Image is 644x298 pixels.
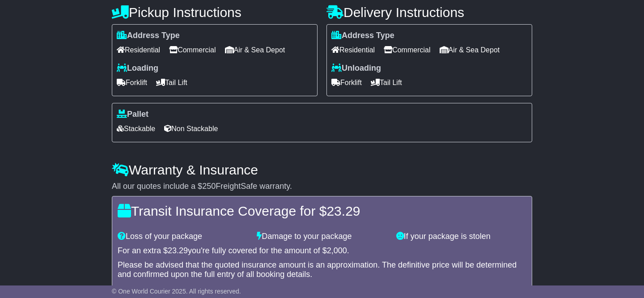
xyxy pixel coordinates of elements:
[112,288,241,295] span: © One World Courier 2025. All rights reserved.
[168,246,188,255] span: 23.29
[117,122,155,136] span: Stackable
[112,182,532,192] div: All our quotes include a $ FreightSafe warranty.
[331,76,362,89] span: Forklift
[202,182,216,191] span: 250
[156,76,187,89] span: Tail Lift
[118,204,526,218] h4: Transit Insurance Coverage for $
[225,43,285,57] span: Air & Sea Depot
[384,43,430,57] span: Commercial
[117,31,180,41] label: Address Type
[331,64,381,73] label: Unloading
[331,43,375,57] span: Residential
[169,43,216,57] span: Commercial
[113,232,252,242] div: Loss of your package
[326,5,532,20] h4: Delivery Instructions
[252,232,391,242] div: Damage to your package
[117,64,158,73] label: Loading
[112,162,532,177] h4: Warranty & Insurance
[164,122,218,136] span: Non Stackable
[440,43,500,57] span: Air & Sea Depot
[326,204,360,218] span: 23.29
[117,110,148,119] label: Pallet
[327,246,347,255] span: 2,000
[392,232,531,242] div: If your package is stolen
[118,246,526,256] div: For an extra $ you're fully covered for the amount of $ .
[117,43,160,57] span: Residential
[371,76,402,89] span: Tail Lift
[117,76,147,89] span: Forklift
[118,260,526,280] div: Please be advised that the quoted insurance amount is an approximation. The definitive price will...
[331,31,394,41] label: Address Type
[112,5,318,20] h4: Pickup Instructions
[118,284,526,294] div: Dangerous Goods will lead to an additional loading on top of this.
